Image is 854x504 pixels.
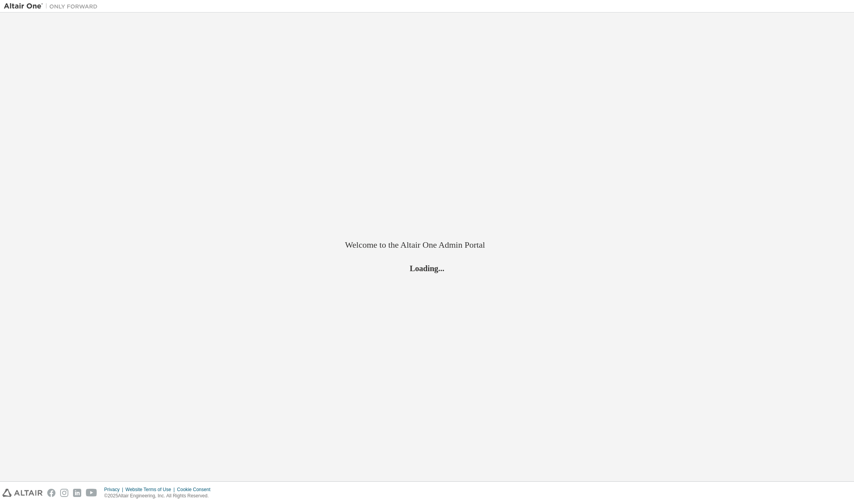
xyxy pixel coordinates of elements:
img: Altair One [4,2,102,10]
img: linkedin.svg [73,489,81,497]
img: facebook.svg [47,489,55,497]
div: Privacy [104,486,125,493]
h2: Loading... [345,263,509,273]
div: Cookie Consent [177,486,215,493]
img: youtube.svg [86,489,97,497]
h2: Welcome to the Altair One Admin Portal [345,239,509,250]
img: altair_logo.svg [2,489,43,497]
div: Website Terms of Use [125,486,177,493]
p: © 2025 Altair Engineering, Inc. All Rights Reserved. [104,493,215,499]
img: instagram.svg [60,489,68,497]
